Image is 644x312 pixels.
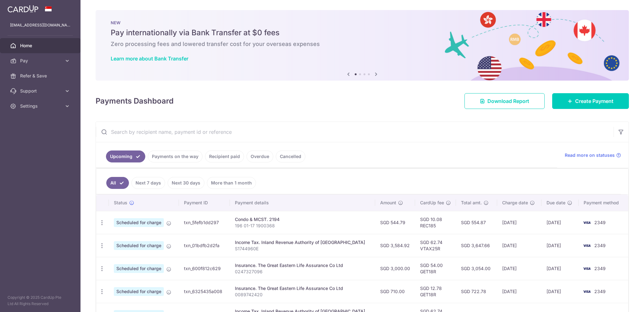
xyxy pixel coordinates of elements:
[497,280,541,303] td: [DATE]
[235,239,370,246] div: Income Tax. Inland Revenue Authority of [GEOGRAPHIC_DATA]
[594,220,606,225] span: 2349
[179,280,230,303] td: txn_6325435a008
[497,234,541,257] td: [DATE]
[565,152,621,158] a: Read more on statuses
[541,280,579,303] td: [DATE]
[20,88,62,94] span: Support
[20,73,62,79] span: Refer & Save
[552,93,629,109] a: Create Payment
[114,218,164,227] span: Scheduled for charge
[235,285,370,292] div: Insurance. The Great Eastern Life Assurance Co Ltd
[464,93,545,109] a: Download Report
[580,288,593,295] img: Bank Card
[148,150,203,162] a: Payments on the way
[235,246,370,252] p: S1744960E
[375,280,415,303] td: SGD 710.00
[205,150,244,162] a: Recipient paid
[179,211,230,234] td: txn_5fefb1dd297
[179,257,230,280] td: txn_600f812c629
[541,257,579,280] td: [DATE]
[235,292,370,298] p: 0089742420
[114,264,164,273] span: Scheduled for charge
[415,234,456,257] td: SGD 62.74 VTAX25R
[580,242,593,249] img: Bank Card
[114,287,164,296] span: Scheduled for charge
[10,22,70,28] p: [EMAIL_ADDRESS][DOMAIN_NAME]
[456,257,497,280] td: SGD 3,054.00
[456,234,497,257] td: SGD 3,647.66
[235,223,370,229] p: 196 01-17 1900368
[168,177,204,189] a: Next 30 days
[20,43,62,49] span: Home
[96,95,174,107] h4: Payments Dashboard
[106,150,145,162] a: Upcoming
[497,211,541,234] td: [DATE]
[230,195,375,211] th: Payment details
[487,97,529,105] span: Download Report
[575,97,613,105] span: Create Payment
[502,200,528,206] span: Charge date
[114,241,164,250] span: Scheduled for charge
[580,219,593,226] img: Bank Card
[415,280,456,303] td: SGD 12.78 GET18R
[106,177,129,189] a: All
[594,266,606,271] span: 2349
[114,200,127,206] span: Status
[541,211,579,234] td: [DATE]
[111,55,188,62] a: Learn more about Bank Transfer
[111,40,614,48] h6: Zero processing fees and lowered transfer cost for your overseas expenses
[461,200,482,206] span: Total amt.
[415,211,456,234] td: SGD 10.08 REC185
[565,152,615,158] span: Read more on statuses
[375,211,415,234] td: SGD 544.79
[456,280,497,303] td: SGD 722.78
[456,211,497,234] td: SGD 554.87
[547,200,565,206] span: Due date
[235,262,370,269] div: Insurance. The Great Eastern Life Assurance Co Ltd
[580,265,593,272] img: Bank Card
[380,200,396,206] span: Amount
[594,289,606,294] span: 2349
[131,177,165,189] a: Next 7 days
[375,234,415,257] td: SGD 3,584.92
[420,200,444,206] span: CardUp fee
[247,150,273,162] a: Overdue
[20,103,62,109] span: Settings
[579,195,628,211] th: Payment method
[179,234,230,257] td: txn_01bdfb2d2fa
[179,195,230,211] th: Payment ID
[8,5,38,13] img: CardUp
[375,257,415,280] td: SGD 3,000.00
[235,216,370,223] div: Condo & MCST. 2194
[111,28,614,38] h5: Pay internationally via Bank Transfer at $0 fees
[415,257,456,280] td: SGD 54.00 GET18R
[235,269,370,275] p: 0247327096
[276,150,305,162] a: Cancelled
[111,20,614,25] p: NEW
[96,122,613,142] input: Search by recipient name, payment id or reference
[594,243,606,248] span: 2349
[96,10,629,81] img: Bank transfer banner
[541,234,579,257] td: [DATE]
[497,257,541,280] td: [DATE]
[20,58,62,64] span: Pay
[207,177,256,189] a: More than 1 month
